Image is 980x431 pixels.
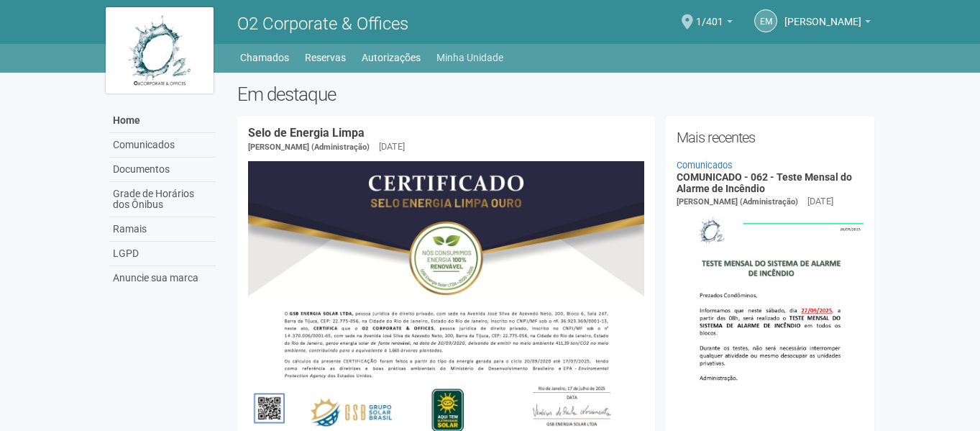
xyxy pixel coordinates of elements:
span: 1/401 [696,2,723,27]
a: Comunicados [677,160,733,171]
a: Home [109,109,216,133]
a: Chamados [240,47,289,68]
span: O2 Corporate & Offices [237,14,408,34]
img: logo.jpg [106,7,214,94]
a: 1/401 [696,18,733,30]
a: Grade de Horários dos Ônibus [109,182,216,217]
h2: Mais recentes [677,127,864,148]
span: [PERSON_NAME] (Administração) [248,142,370,152]
a: Documentos [109,158,216,182]
a: Autorizações [362,47,421,68]
div: [DATE] [807,195,833,208]
a: Selo de Energia Limpa [248,126,365,140]
a: COMUNICADO - 062 - Teste Mensal do Alarme de Incêndio [677,171,852,194]
a: Minha Unidade [436,47,503,68]
span: Eloisa Mazoni Guntzel [784,2,861,27]
a: Reservas [305,47,346,68]
span: [PERSON_NAME] (Administração) [677,197,798,207]
a: Ramais [109,217,216,242]
a: LGPD [109,242,216,266]
h2: Em destaque [237,83,875,105]
a: [PERSON_NAME] [784,18,871,30]
a: EM [754,9,777,32]
a: Comunicados [109,133,216,158]
div: [DATE] [379,140,405,153]
a: Anuncie sua marca [109,266,216,290]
